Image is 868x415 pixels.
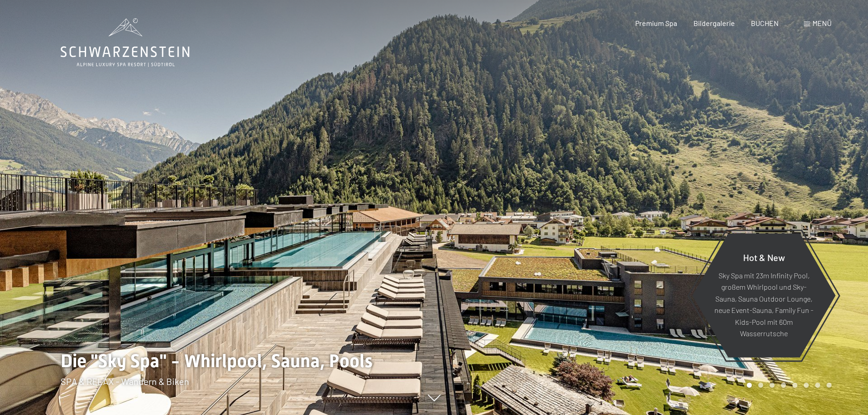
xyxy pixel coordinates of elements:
div: Carousel Page 5 [792,383,797,388]
div: Carousel Page 7 [815,383,820,388]
a: Bildergalerie [693,19,735,27]
div: Carousel Pagination [744,383,832,388]
div: Carousel Page 4 [781,383,786,388]
a: Hot & New Sky Spa mit 23m Infinity Pool, großem Whirlpool und Sky-Sauna, Sauna Outdoor Lounge, ne... [692,233,836,358]
span: Hot & New [743,251,785,262]
div: Carousel Page 1 (Current Slide) [747,383,752,388]
a: BUCHEN [751,19,779,27]
span: Menü [812,19,832,27]
div: Carousel Page 3 [770,383,775,388]
p: Sky Spa mit 23m Infinity Pool, großem Whirlpool und Sky-Sauna, Sauna Outdoor Lounge, neue Event-S... [714,269,813,339]
div: Carousel Page 2 [758,383,763,388]
a: Premium Spa [635,19,677,27]
div: Carousel Page 8 [827,383,832,388]
div: Carousel Page 6 [804,383,809,388]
